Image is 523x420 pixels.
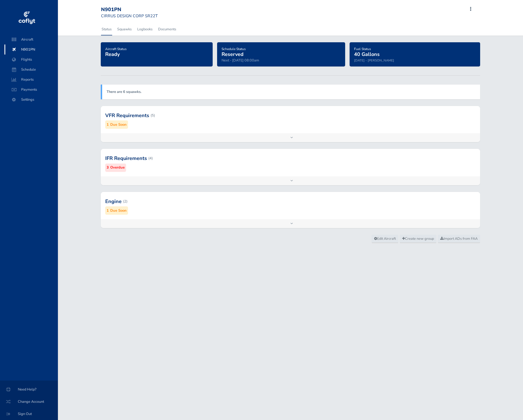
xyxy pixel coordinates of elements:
[10,55,52,65] span: Flights
[101,13,158,19] small: CIRRUS DESIGN CORP SR22T
[7,409,51,419] span: Sign Out
[222,47,246,51] span: Schedule Status
[7,397,51,407] span: Change Account
[440,236,478,241] span: Import ADs from FAA
[7,384,51,394] span: Need Help?
[400,235,436,243] a: Create new group
[158,23,177,35] a: Documents
[10,45,52,55] span: N901PN
[354,51,380,58] span: 40 Gallons
[438,235,480,243] a: Import ADs from FAA
[10,95,52,105] span: Settings
[354,47,371,51] span: Fuel Status
[374,236,396,241] span: Edit Aircraft
[107,89,141,94] a: There are 6 squawks.
[18,10,36,26] img: coflyt logo
[372,235,398,243] a: Edit Aircraft
[10,34,52,45] span: Aircraft
[10,85,52,95] span: Payments
[101,7,158,13] div: N901PN
[137,23,153,35] a: Logbooks
[10,65,52,75] span: Schedule
[402,236,434,241] span: Create new group
[110,208,127,214] small: Due Soon
[110,165,125,171] small: Overdue
[222,58,259,63] span: Next - [DATE] 08:00am
[110,122,127,128] small: Due Soon
[117,23,132,35] a: Squawks
[105,51,120,58] span: Ready
[101,23,112,35] a: Status
[354,58,394,63] small: [DATE] - [PERSON_NAME]
[10,75,52,85] span: Reports
[222,51,244,58] span: Reserved
[222,45,246,58] a: Schedule StatusReserved
[105,47,127,51] span: Aircraft Status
